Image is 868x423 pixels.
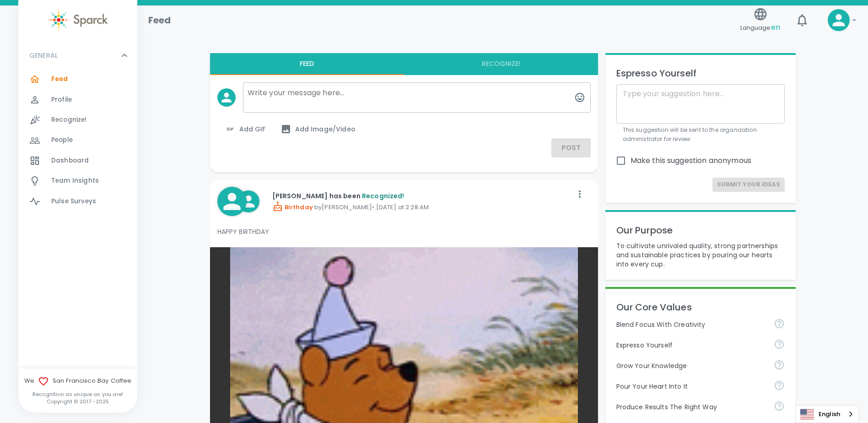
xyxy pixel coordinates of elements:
[148,13,171,27] h1: Feed
[29,51,58,60] p: GENERAL
[51,95,72,104] span: Profile
[774,318,785,329] svg: Achieve goals today and innovate for tomorrow
[623,125,778,144] p: This suggestion will be sent to the organization administrator for review.
[210,53,598,75] div: interaction tabs
[362,191,404,201] span: Recognized!
[737,4,784,37] button: Language:en
[796,406,858,423] a: English
[631,155,752,166] span: Make this suggestion anonymous
[616,402,766,412] p: Produce Results The Right Way
[616,223,785,238] p: Our Purpose
[795,405,859,423] div: Language
[18,390,137,398] p: Recognition as unique as you are!
[217,227,591,236] p: HAPPY BIRTHDAY
[616,241,785,269] p: To cultivate unrivaled quality, strong partnerships and sustainable practices by pouring our hear...
[51,115,87,125] span: Recognize!
[18,191,137,211] a: Pulse Surveys
[774,359,785,370] svg: Follow your curiosity and learn together
[18,110,137,130] a: Recognize!
[18,90,137,110] a: Profile
[18,398,137,405] p: Copyright © 2017 - 2025
[18,151,137,171] a: Dashboard
[51,75,68,84] span: Feed
[51,156,89,165] span: Dashboard
[225,124,266,135] span: Add GIF
[404,53,598,75] button: Recognize!
[51,176,99,185] span: Team Insights
[18,42,137,69] div: GENERAL
[616,300,785,315] p: Our Core Values
[18,69,137,215] div: GENERAL
[774,380,785,391] svg: Come to work to make a difference in your own way
[795,405,859,423] aside: Language selected: English
[18,69,137,89] a: Feed
[616,382,766,391] p: Pour Your Heart Into It
[616,361,766,370] p: Grow Your Knowledge
[280,124,356,135] span: Add Image/Video
[771,22,780,33] span: en
[272,191,572,201] p: [PERSON_NAME] has been
[616,66,785,81] p: Espresso Yourself
[616,320,766,329] p: Blend Focus With Creativity
[740,22,780,34] span: Language:
[18,9,137,31] a: Sparck logo
[272,203,313,211] span: Birthday
[774,339,785,350] svg: Share your voice and your ideas
[774,401,785,412] svg: Find success working together and doing the right thing
[51,197,96,206] span: Pulse Surveys
[272,201,572,212] p: by [PERSON_NAME] • [DATE] at 2:28 AM
[210,53,404,75] button: Feed
[616,341,766,350] p: Espresso Yourself
[51,136,73,145] span: People
[18,171,137,191] a: Team Insights
[18,376,137,387] span: We San Francisco Bay Coffee
[48,9,108,31] img: Sparck logo
[18,130,137,150] a: People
